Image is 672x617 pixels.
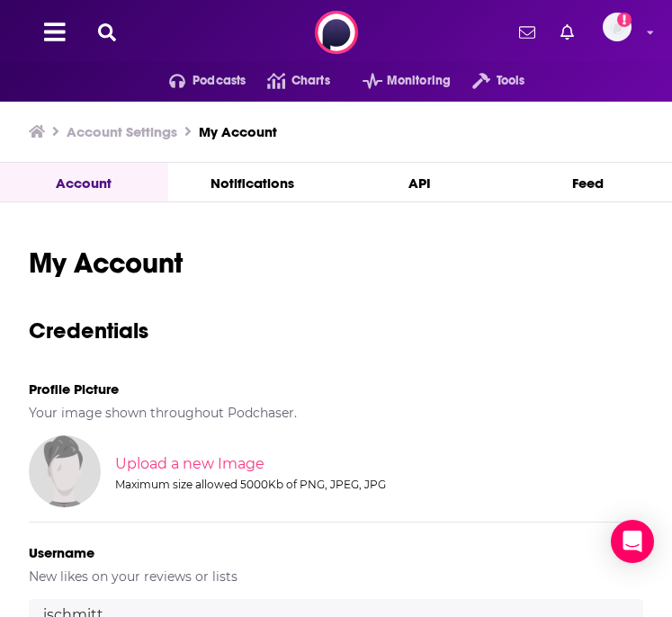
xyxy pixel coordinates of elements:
[617,13,632,27] svg: Add a profile image
[29,380,643,398] h5: Profile Picture
[315,11,358,54] img: Podchaser - Follow, Share and Rate Podcasts
[603,13,642,52] a: Logged in as ischmitt
[553,17,581,48] a: Show notifications dropdown
[148,67,246,95] button: open menu
[67,123,177,140] a: Account Settings
[603,13,632,41] img: User Profile
[29,544,643,561] h5: Username
[29,317,643,344] h3: Credentials
[504,163,672,201] a: Feed
[336,163,505,201] a: API
[611,520,654,563] div: Open Intercom Messenger
[29,246,643,281] h1: My Account
[291,68,330,94] span: Charts
[29,568,643,585] h5: New likes on your reviews or lists
[451,67,524,95] button: open menu
[115,478,640,491] div: Maximum size allowed 5000Kb of PNG, JPEG, JPG
[168,163,336,201] a: Notifications
[603,13,632,41] span: Logged in as ischmitt
[497,68,525,94] span: Tools
[193,68,246,94] span: Podcasts
[387,68,451,94] span: Monitoring
[512,17,542,48] a: Show notifications dropdown
[341,67,451,95] button: open menu
[246,67,329,95] a: Charts
[29,435,101,507] img: Your profile image
[29,405,643,421] h5: Your image shown throughout Podchaser.
[199,123,277,140] a: My Account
